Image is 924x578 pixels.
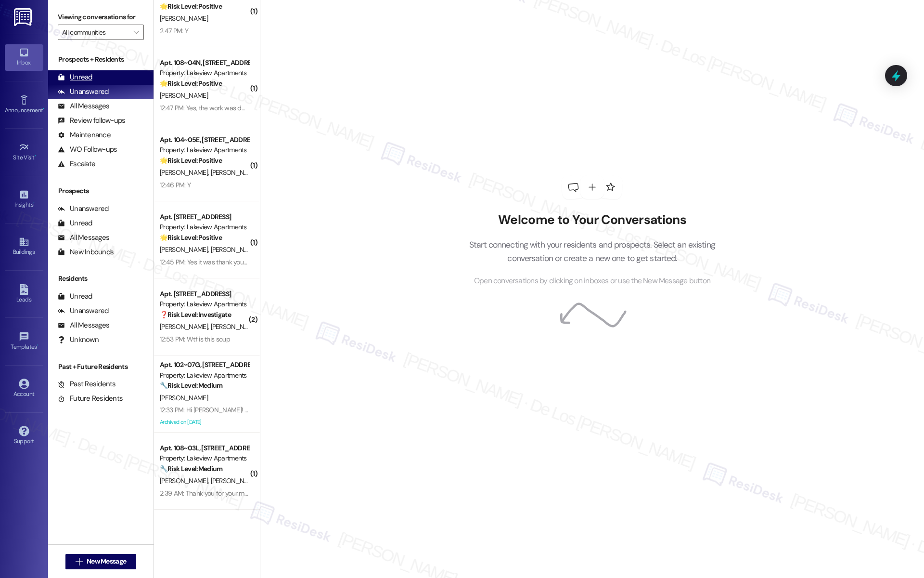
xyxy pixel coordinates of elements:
[33,200,35,207] span: •
[160,258,275,266] div: 12:45 PM: Yes it was thank you very much
[48,54,154,65] div: Prospects + Residents
[210,245,261,254] span: [PERSON_NAME]
[160,181,191,189] div: 12:46 PM: Y
[160,91,208,100] span: [PERSON_NAME]
[58,291,92,302] div: Unread
[454,238,730,265] p: Start connecting with your residents and prospects. Select an existing conversation or create a n...
[160,310,231,319] strong: ❓ Risk Level: Investigate
[160,233,222,242] strong: 🌟 Risk Level: Positive
[5,234,43,260] a: Buildings
[160,222,249,232] div: Property: Lakeview Apartments
[160,443,249,453] div: Apt. 108~03L, [STREET_ADDRESS]
[160,104,514,112] div: 12:47 PM: Yes, the work was done to my satisfaction and I appreciate that it was done in a timely...
[160,464,222,473] strong: 🔧 Risk Level: Medium
[58,144,117,155] div: WO Follow-ups
[160,245,211,254] span: [PERSON_NAME]
[58,101,109,111] div: All Messages
[58,320,109,330] div: All Messages
[160,381,222,390] strong: 🔧 Risk Level: Medium
[160,299,249,309] div: Property: Lakeview Apartments
[37,342,38,349] span: •
[58,72,92,82] div: Unread
[58,233,109,243] div: All Messages
[474,275,710,287] span: Open conversations by clicking on inboxes or use the New Message button
[160,212,249,222] div: Apt. [STREET_ADDRESS]
[58,159,95,169] div: Escalate
[5,139,43,165] a: Site Visit •
[5,281,43,307] a: Leads
[58,247,114,257] div: New Inbounds
[160,135,249,145] div: Apt. 104~05E, [STREET_ADDRESS]
[160,145,249,155] div: Property: Lakeview Apartments
[133,28,139,36] i: 
[58,379,116,389] div: Past Residents
[160,322,211,331] span: [PERSON_NAME]
[160,489,724,498] div: 2:39 AM: Thank you for your message. Our offices are currently closed, but we will contact you wh...
[210,168,258,177] span: [PERSON_NAME]
[160,156,222,165] strong: 🌟 Risk Level: Positive
[160,2,222,11] strong: 🌟 Risk Level: Positive
[58,130,111,140] div: Maintenance
[210,322,258,331] span: [PERSON_NAME]
[160,168,211,177] span: [PERSON_NAME]
[58,394,123,404] div: Future Residents
[160,370,249,381] div: Property: Lakeview Apartments
[65,554,137,569] button: New Message
[62,25,128,40] input: All communities
[159,416,250,428] div: Archived on [DATE]
[210,476,261,485] span: [PERSON_NAME]
[160,289,249,299] div: Apt. [STREET_ADDRESS]
[5,44,43,70] a: Inbox
[48,362,154,372] div: Past + Future Residents
[58,116,125,126] div: Review follow-ups
[35,153,36,159] span: •
[160,14,208,23] span: [PERSON_NAME]
[454,212,730,228] h2: Welcome to Your Conversations
[58,335,99,345] div: Unknown
[160,58,249,68] div: Apt. 108~04N, [STREET_ADDRESS]
[48,186,154,196] div: Prospects
[160,335,230,343] div: 12:53 PM: Wtf is this soup
[58,204,109,214] div: Unanswered
[160,406,724,414] div: 12:33 PM: Hi [PERSON_NAME]! I'm checking in on your latest work order (General - PAINT ENTRANCE D...
[5,186,43,212] a: Insights •
[58,87,109,97] div: Unanswered
[5,423,43,449] a: Support
[58,218,92,228] div: Unread
[5,376,43,402] a: Account
[14,8,34,26] img: ResiDesk Logo
[160,26,188,35] div: 2:47 PM: Y
[76,558,83,565] i: 
[160,476,211,485] span: [PERSON_NAME]
[58,10,144,25] label: Viewing conversations for
[48,274,154,284] div: Residents
[58,306,109,316] div: Unanswered
[5,328,43,355] a: Templates •
[160,360,249,370] div: Apt. 102~07G, [STREET_ADDRESS]
[43,105,44,112] span: •
[87,556,126,566] span: New Message
[160,79,222,88] strong: 🌟 Risk Level: Positive
[160,394,208,402] span: [PERSON_NAME]
[160,68,249,78] div: Property: Lakeview Apartments
[160,453,249,463] div: Property: Lakeview Apartments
